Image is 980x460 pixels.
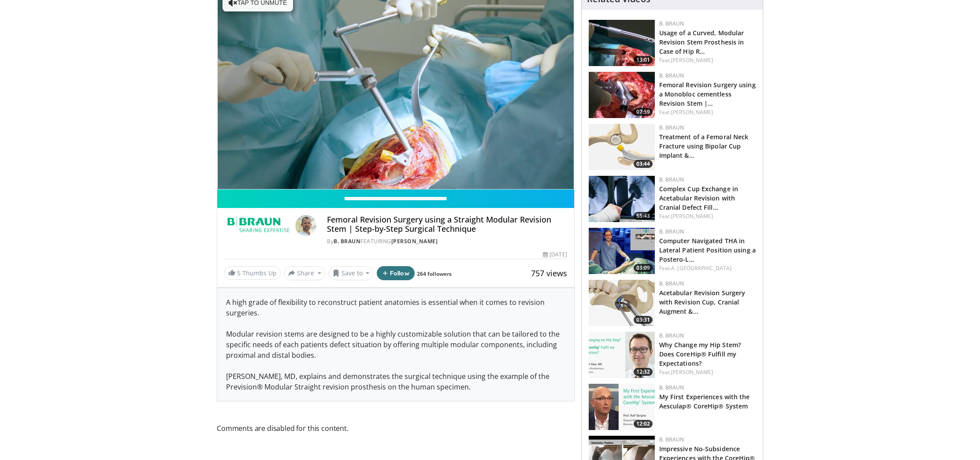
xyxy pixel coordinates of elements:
[671,108,713,116] a: [PERSON_NAME]
[659,72,684,79] a: B. Braun
[589,72,655,118] img: 97950487-ad54-47b6-9334-a8a64355b513.150x105_q85_crop-smart_upscale.jpg
[659,384,684,391] a: B. Braun
[659,280,684,287] a: B. Braun
[634,212,653,220] span: 55:43
[589,72,655,118] a: 07:59
[327,237,567,245] div: By FEATURING
[377,266,415,280] button: Follow
[589,124,655,170] img: dd541074-bb98-4b7d-853b-83c717806bb5.jpg.150x105_q85_crop-smart_upscale.jpg
[659,133,749,160] a: Treatment of a Femoral Neck Fracture using Bipolar Cup Implant &…
[589,228,655,274] a: 03:09
[327,215,567,234] h4: Femoral Revision Surgery using a Straight Modular Revision Stem | Step-by-Step Surgical Technique
[659,29,744,56] a: Usage of a Curved, Modular Revision Stem Prosthesis in Case of Hip R…
[589,124,655,170] a: 03:44
[634,160,653,168] span: 03:44
[589,176,655,222] a: 55:43
[659,237,756,263] a: Computer Navigated THA in Lateral Patient Position using a Postero-L…
[671,56,713,64] a: [PERSON_NAME]
[634,108,653,116] span: 07:59
[659,341,741,367] a: Why Change my Hip Stem? Does CoreHip® Fulfill my Expectations?
[329,266,374,280] button: Save to
[589,384,655,430] img: d73e04c3-288b-4a17-9b46-60ae1f641967.jpg.150x105_q85_crop-smart_upscale.jpg
[659,228,684,235] a: B. Braun
[634,316,653,324] span: 03:31
[659,108,756,116] div: Feat.
[589,384,655,430] a: 12:02
[659,124,684,131] a: B. Braun
[659,289,746,315] a: Acetabular Revision Surgery with Revision Cup, Cranial Augment &…
[659,393,750,410] a: My First Experiences with the Aesculap® CoreHip® System
[634,420,653,428] span: 12:02
[634,264,653,272] span: 03:09
[659,185,738,211] a: Complex Cup Exchange in Acetabular Revision with Cranial Defect Fill…
[589,228,655,274] img: 11fc43c8-c25e-4126-ac60-c8374046ba21.jpg.150x105_q85_crop-smart_upscale.jpg
[659,176,684,183] a: B. Braun
[659,212,756,220] div: Feat.
[417,270,452,278] a: 264 followers
[295,215,316,236] img: Avatar
[531,268,567,278] span: 757 views
[589,280,655,326] a: 03:31
[659,20,684,27] a: B. Braun
[589,332,655,378] a: 12:32
[634,368,653,376] span: 12:32
[659,56,756,64] div: Feat.
[224,266,281,280] a: 5 Thumbs Up
[659,81,756,108] a: Femoral Revision Surgery using a Monobloc cementless Revision Stem |…
[671,368,713,376] a: [PERSON_NAME]
[589,280,655,326] img: 44575493-eacc-451e-831c-71696420bc06.150x105_q85_crop-smart_upscale.jpg
[659,436,684,443] a: B. Braun
[659,332,684,339] a: B. Braun
[589,20,655,66] a: 13:01
[224,215,292,236] img: B. Braun
[589,176,655,222] img: 8b64c0ca-f349-41b4-a711-37a94bb885a5.jpg.150x105_q85_crop-smart_upscale.jpg
[543,251,567,259] div: [DATE]
[659,368,756,376] div: Feat.
[659,264,756,272] div: Feat.
[237,269,241,277] span: 5
[391,237,438,245] a: [PERSON_NAME]
[217,288,574,401] div: A high grade of flexibility to reconstruct patient anatomies is essential when it comes to revisi...
[334,237,360,245] a: B. Braun
[671,212,713,220] a: [PERSON_NAME]
[284,266,325,280] button: Share
[589,332,655,378] img: 91b111a7-5173-4914-9915-8ee52757365d.jpg.150x105_q85_crop-smart_upscale.jpg
[589,20,655,66] img: 3f0fddff-fdec-4e4b-bfed-b21d85259955.150x105_q85_crop-smart_upscale.jpg
[217,423,575,434] span: Comments are disabled for this content.
[634,56,653,64] span: 13:01
[671,264,731,272] a: A. [GEOGRAPHIC_DATA]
